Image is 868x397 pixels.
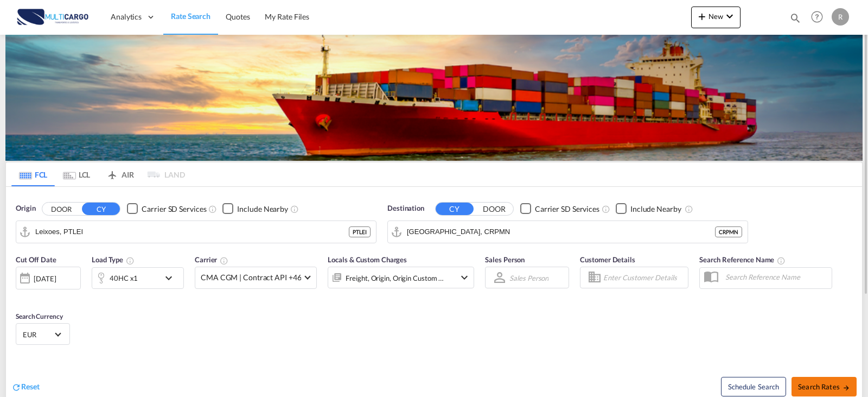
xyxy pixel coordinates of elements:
[35,224,349,240] input: Search by Port
[142,204,206,215] div: Carrier SD Services
[21,382,40,391] span: Reset
[798,382,850,391] span: Search Rates
[22,326,64,342] md-select: Select Currency: € EUREuro
[92,267,184,289] div: 40HC x1icon-chevron-down
[808,8,832,27] div: Help
[723,10,736,23] md-icon: icon-chevron-down
[162,272,181,285] md-icon: icon-chevron-down
[16,288,24,303] md-datepicker: Select
[691,7,741,28] button: icon-plus 400-fgNewicon-chevron-down
[16,5,90,29] img: 82db67801a5411eeacfdbd8acfa81e61.png
[16,267,81,289] div: [DATE]
[792,377,857,396] button: Search Ratesicon-arrow-right
[16,255,56,264] span: Cut Off Date
[616,203,681,215] md-checkbox: Checkbox No Ink
[82,203,120,215] button: CY
[98,162,142,186] md-tab-item: AIR
[580,255,635,264] span: Customer Details
[603,269,685,286] input: Enter Customer Details
[11,381,40,393] div: icon-refreshReset
[201,272,301,283] span: CMA CGM | Contract API +46
[16,203,35,214] span: Origin
[407,224,715,240] input: Search by Port
[388,221,748,243] md-input-container: Puerto Moin, CRPMN
[721,377,786,396] button: Note: By default Schedule search will only considerorigin ports, destination ports and cut off da...
[220,256,228,265] md-icon: The selected Trucker/Carrierwill be displayed in the rate results If the rates are from another f...
[42,203,80,215] button: DOOR
[208,205,217,213] md-icon: Unchecked: Search for CY (Container Yard) services for all selected carriers.Checked : Search for...
[110,270,138,286] div: 40HC x1
[508,270,550,286] md-select: Sales Person
[111,11,142,22] span: Analytics
[23,330,53,339] span: EUR
[106,168,119,177] md-icon: icon-airplane
[16,221,376,243] md-input-container: Leixoes, PTLEI
[699,255,786,264] span: Search Reference Name
[126,256,135,265] md-icon: icon-information-outline
[535,204,599,215] div: Carrier SD Services
[16,312,63,320] span: Search Currency
[458,271,471,284] md-icon: icon-chevron-down
[695,12,736,21] span: New
[195,255,228,264] span: Carrier
[832,8,849,26] div: R
[777,256,786,265] md-icon: Your search will be saved by the below given name
[34,274,56,283] div: [DATE]
[5,35,863,161] img: LCL+%26+FCL+BACKGROUND.png
[328,255,407,264] span: Locals & Custom Charges
[11,162,185,186] md-pagination-wrapper: Use the left and right arrow keys to navigate between tabs
[789,12,801,28] div: icon-magnify
[11,162,55,186] md-tab-item: FCL
[222,203,288,215] md-checkbox: Checkbox No Ink
[171,11,210,21] span: Rate Search
[685,205,693,213] md-icon: Unchecked: Ignores neighbouring ports when fetching rates.Checked : Includes neighbouring ports w...
[265,12,309,21] span: My Rate Files
[226,12,250,21] span: Quotes
[808,8,826,26] span: Help
[630,204,681,215] div: Include Nearby
[349,226,371,237] div: PTLEI
[720,269,832,285] input: Search Reference Name
[695,10,709,23] md-icon: icon-plus 400-fg
[715,226,742,237] div: CRPMN
[475,203,513,215] button: DOOR
[328,267,474,288] div: Freight Origin Origin Custom Destination Factory Stuffingicon-chevron-down
[789,12,801,24] md-icon: icon-magnify
[436,203,474,215] button: CY
[55,162,98,186] md-tab-item: LCL
[92,255,135,264] span: Load Type
[843,384,850,392] md-icon: icon-arrow-right
[485,255,525,264] span: Sales Person
[346,270,444,286] div: Freight Origin Origin Custom Destination Factory Stuffing
[387,203,424,214] span: Destination
[290,205,299,213] md-icon: Unchecked: Ignores neighbouring ports when fetching rates.Checked : Includes neighbouring ports w...
[11,382,21,392] md-icon: icon-refresh
[237,204,288,215] div: Include Nearby
[602,205,610,213] md-icon: Unchecked: Search for CY (Container Yard) services for all selected carriers.Checked : Search for...
[127,203,206,215] md-checkbox: Checkbox No Ink
[520,203,599,215] md-checkbox: Checkbox No Ink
